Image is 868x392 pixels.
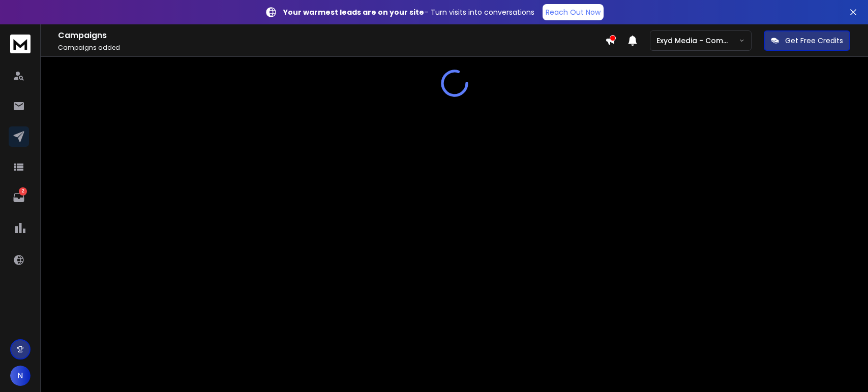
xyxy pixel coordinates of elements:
button: N [10,366,31,386]
a: 2 [9,187,29,208]
h1: Campaigns [58,29,605,42]
img: logo [10,35,31,53]
strong: Your warmest leads are on your site [283,7,424,17]
p: Reach Out Now [546,7,601,17]
button: Get Free Credits [764,30,850,51]
p: 2 [19,187,27,195]
p: – Turn visits into conversations [283,7,534,17]
p: Campaigns added [58,44,605,52]
p: Get Free Credits [785,36,843,46]
a: Reach Out Now [543,4,604,20]
p: Exyd Media - Commercial Cleaning [656,36,739,46]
